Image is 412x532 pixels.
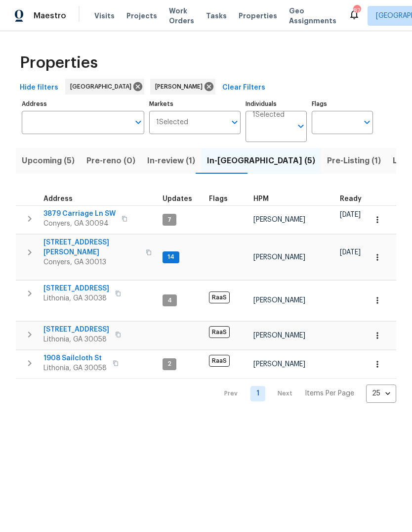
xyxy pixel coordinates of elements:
[305,388,354,398] p: Items Per Page
[65,79,144,95] div: [GEOGRAPHIC_DATA]
[43,335,109,344] span: Lithonia, GA 30058
[131,115,145,129] button: Open
[43,353,107,363] span: 1908 Sailcloth St
[209,195,228,202] span: Flags
[340,195,371,202] div: Earliest renovation start date (first business day after COE or Checkout)
[43,209,116,219] span: 3879 Carriage Ln SW
[327,154,381,168] span: Pre-Listing (1)
[43,293,109,303] span: Lithonia, GA 30038
[250,386,265,401] a: Goto page 1
[253,216,305,223] span: [PERSON_NAME]
[43,284,109,293] span: [STREET_ADDRESS]
[34,11,66,21] span: Maestro
[253,361,305,368] span: [PERSON_NAME]
[94,11,115,21] span: Visits
[43,363,107,373] span: Lithonia, GA 30058
[43,195,73,202] span: Address
[253,332,305,339] span: [PERSON_NAME]
[22,154,75,168] span: Upcoming (5)
[164,253,178,261] span: 14
[147,154,195,168] span: In-review (1)
[20,82,58,94] span: Hide filters
[209,355,230,367] span: RaaS
[289,6,336,26] span: Geo Assignments
[163,195,192,202] span: Updates
[43,219,116,229] span: Conyers, GA 30094
[70,82,135,92] span: [GEOGRAPHIC_DATA]
[86,154,135,168] span: Pre-reno (0)
[366,381,396,406] div: 25
[156,118,188,127] span: 1 Selected
[126,11,157,21] span: Projects
[164,216,175,224] span: 7
[239,11,277,21] span: Properties
[340,195,362,202] span: Ready
[215,385,396,403] nav: Pagination Navigation
[294,119,308,133] button: Open
[207,154,315,168] span: In-[GEOGRAPHIC_DATA] (5)
[164,360,175,368] span: 2
[43,238,140,257] span: [STREET_ADDRESS][PERSON_NAME]
[150,79,215,95] div: [PERSON_NAME]
[169,6,194,26] span: Work Orders
[20,58,98,68] span: Properties
[340,249,361,256] span: [DATE]
[312,101,373,107] label: Flags
[228,115,242,129] button: Open
[43,257,140,267] span: Conyers, GA 30013
[246,101,307,107] label: Individuals
[209,291,230,303] span: RaaS
[340,211,361,218] span: [DATE]
[253,297,305,304] span: [PERSON_NAME]
[149,101,241,107] label: Markets
[218,79,269,97] button: Clear Filters
[209,326,230,338] span: RaaS
[252,111,285,119] span: 1 Selected
[16,79,62,97] button: Hide filters
[253,254,305,261] span: [PERSON_NAME]
[360,115,374,129] button: Open
[155,82,206,92] span: [PERSON_NAME]
[43,325,109,335] span: [STREET_ADDRESS]
[22,101,144,107] label: Address
[253,195,269,202] span: HPM
[206,12,227,19] span: Tasks
[222,82,265,94] span: Clear Filters
[353,6,360,16] div: 87
[164,296,176,305] span: 4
